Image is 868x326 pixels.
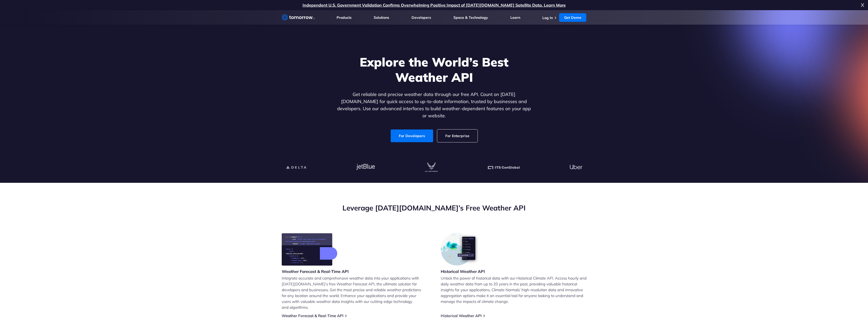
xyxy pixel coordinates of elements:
a: Get Demo [559,13,586,22]
a: Learn [510,15,520,20]
p: Get reliable and precise weather data through our free API. Count on [DATE][DOMAIN_NAME] for quic... [336,91,532,119]
a: Developers [412,15,431,20]
a: Log In [542,15,553,20]
a: Historical Weather API [441,313,482,318]
a: Space & Technology [453,15,488,20]
a: Solutions [374,15,389,20]
p: Integrate accurate and comprehensive weather data into your applications with [DATE][DOMAIN_NAME]... [282,275,428,310]
a: Home link [282,14,315,21]
a: Independent U.S. Government Validation Confirms Overwhelming Positive Impact of [DATE][DOMAIN_NAM... [303,3,566,8]
a: Weather Forecast & Real-Time API [282,313,343,318]
h2: Leverage [DATE][DOMAIN_NAME]’s Free Weather API [282,203,587,213]
a: For Enterprise [437,129,478,142]
a: For Developers [391,129,433,142]
h1: Explore the World’s Best Weather API [336,54,532,85]
h3: Weather Forecast & Real-Time API [282,269,349,274]
h3: Historical Weather API [441,269,485,274]
p: Unlock the power of historical data with our Historical Climate API. Access hourly and daily weat... [441,275,587,304]
a: Products [337,15,352,20]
